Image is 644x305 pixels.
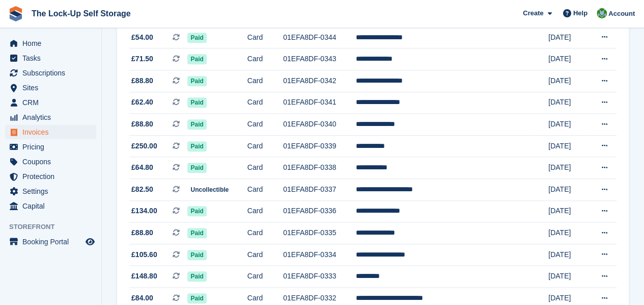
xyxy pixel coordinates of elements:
[283,114,356,136] td: 01EFA8DF-0340
[22,110,83,124] span: Analytics
[187,119,206,130] span: Paid
[22,66,83,80] span: Subscriptions
[22,169,83,184] span: Protection
[548,114,587,136] td: [DATE]
[131,227,153,238] span: £88.80
[283,48,356,70] td: 01EFA8DF-0343
[283,179,356,200] td: 01EFA8DF-0337
[22,184,83,198] span: Settings
[131,32,153,43] span: £54.00
[5,36,96,50] a: menu
[247,222,283,244] td: Card
[608,9,635,19] span: Account
[131,249,157,260] span: £105.60
[548,179,587,200] td: [DATE]
[548,157,587,179] td: [DATE]
[187,206,206,216] span: Paid
[22,140,83,154] span: Pricing
[283,200,356,222] td: 01EFA8DF-0336
[27,5,135,22] a: The Lock-Up Self Storage
[131,75,153,86] span: £88.80
[187,33,206,43] span: Paid
[5,66,96,80] a: menu
[247,135,283,157] td: Card
[247,157,283,179] td: Card
[8,6,23,21] img: stora-icon-8386f47178a22dfd0bd8f6a31ec36ba5ce8667c1dd55bd0f319d3a0aa187defe.svg
[247,266,283,288] td: Card
[247,70,283,92] td: Card
[5,199,96,213] a: menu
[283,222,356,244] td: 01EFA8DF-0335
[187,54,206,64] span: Paid
[548,27,587,48] td: [DATE]
[5,235,96,249] a: menu
[131,54,153,64] span: £71.50
[548,135,587,157] td: [DATE]
[247,114,283,136] td: Card
[187,293,206,303] span: Paid
[5,81,96,95] a: menu
[22,155,83,169] span: Coupons
[548,266,587,288] td: [DATE]
[22,235,83,249] span: Booking Portal
[131,293,153,303] span: £84.00
[131,141,157,151] span: £250.00
[247,92,283,114] td: Card
[131,162,153,173] span: £64.80
[548,92,587,114] td: [DATE]
[22,125,83,139] span: Invoices
[22,36,83,50] span: Home
[131,184,153,195] span: £82.50
[548,244,587,266] td: [DATE]
[283,157,356,179] td: 01EFA8DF-0338
[9,222,101,232] span: Storefront
[131,206,157,216] span: £134.00
[283,244,356,266] td: 01EFA8DF-0334
[187,271,206,282] span: Paid
[548,222,587,244] td: [DATE]
[5,125,96,139] a: menu
[548,48,587,70] td: [DATE]
[5,51,96,65] a: menu
[523,8,543,18] span: Create
[5,184,96,198] a: menu
[5,155,96,169] a: menu
[5,95,96,110] a: menu
[131,97,153,108] span: £62.40
[5,169,96,184] a: menu
[131,119,153,130] span: £88.80
[247,179,283,200] td: Card
[573,8,587,18] span: Help
[247,27,283,48] td: Card
[187,141,206,151] span: Paid
[283,266,356,288] td: 01EFA8DF-0333
[187,228,206,238] span: Paid
[187,163,206,173] span: Paid
[5,140,96,154] a: menu
[131,271,157,282] span: £148.80
[187,97,206,108] span: Paid
[247,48,283,70] td: Card
[283,135,356,157] td: 01EFA8DF-0339
[187,250,206,260] span: Paid
[548,70,587,92] td: [DATE]
[84,236,96,248] a: Preview store
[22,81,83,95] span: Sites
[187,76,206,86] span: Paid
[5,110,96,124] a: menu
[548,200,587,222] td: [DATE]
[283,70,356,92] td: 01EFA8DF-0342
[187,185,232,195] span: Uncollectible
[597,8,607,18] img: Andrew Beer
[22,51,83,65] span: Tasks
[22,199,83,213] span: Capital
[283,92,356,114] td: 01EFA8DF-0341
[283,27,356,48] td: 01EFA8DF-0344
[247,244,283,266] td: Card
[247,200,283,222] td: Card
[22,95,83,110] span: CRM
